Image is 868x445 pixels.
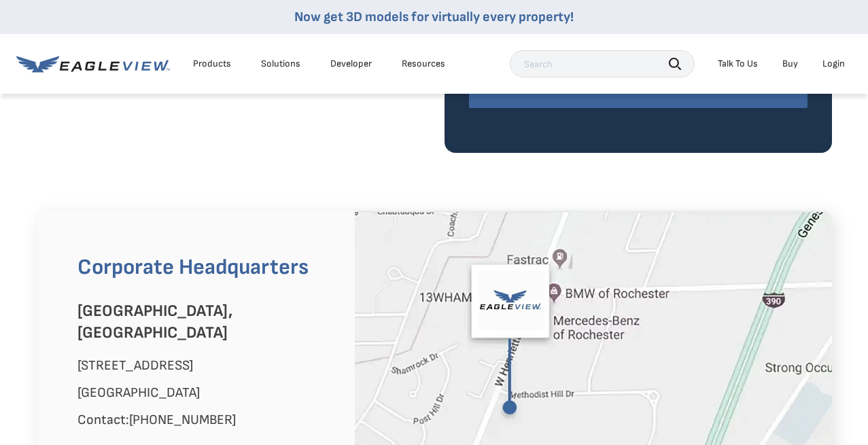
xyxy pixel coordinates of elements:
[261,58,300,70] div: Solutions
[510,50,695,77] input: Search
[718,58,758,70] div: Talk To Us
[77,300,334,344] h3: [GEOGRAPHIC_DATA], [GEOGRAPHIC_DATA]
[294,9,574,25] a: Now get 3D models for virtually every property!
[77,251,334,284] h2: Corporate Headquarters
[129,412,236,428] a: [PHONE_NUMBER]
[77,412,236,428] span: Contact:
[402,58,445,70] div: Resources
[77,355,334,376] p: [STREET_ADDRESS]
[77,382,334,404] p: [GEOGRAPHIC_DATA]
[193,58,231,70] div: Products
[822,58,845,70] div: Login
[330,58,372,70] a: Developer
[782,58,798,70] a: Buy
